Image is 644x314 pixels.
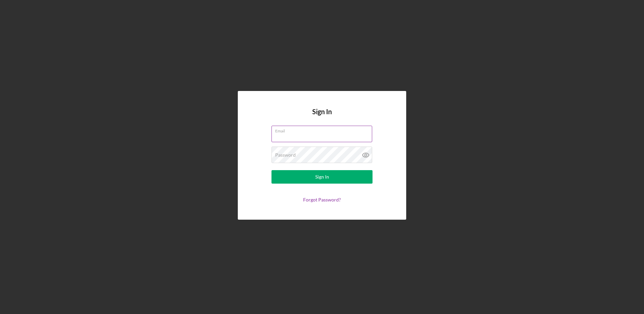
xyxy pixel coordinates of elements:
h4: Sign In [312,108,332,126]
label: Email [275,126,372,133]
label: Password [275,152,296,158]
a: Forgot Password? [303,197,341,202]
div: Sign In [315,170,329,184]
button: Sign In [271,170,373,184]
